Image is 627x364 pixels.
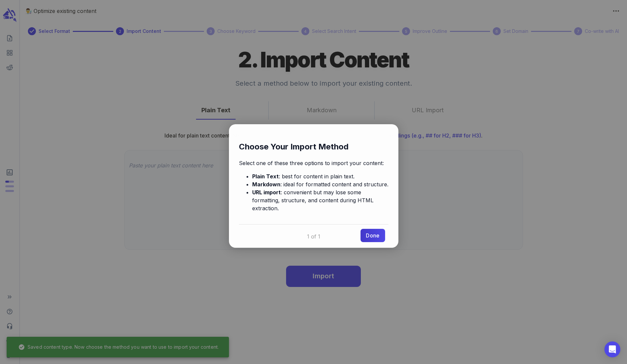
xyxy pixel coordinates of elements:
strong: Markdown [252,181,280,188]
p: Select one of these three options to import your content: [239,159,388,167]
li: : convenient but may lose some formatting, structure, and content during HTML extraction. [252,188,388,212]
h2: Choose Your Import Method [239,141,388,153]
a: Done [361,229,385,242]
strong: URL import [252,189,281,196]
strong: Plain Text [252,173,279,180]
li: : best for content in plain text. [252,172,388,180]
li: : ideal for formatted content and structure. [252,180,388,188]
div: Open Intercom Messenger [604,341,620,357]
